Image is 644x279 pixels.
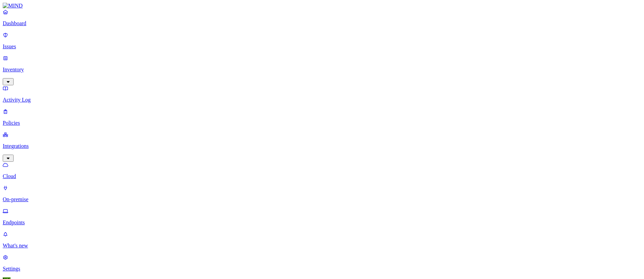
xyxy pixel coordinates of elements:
[3,208,641,226] a: Endpoints
[3,231,641,249] a: What's new
[3,108,641,126] a: Policies
[3,3,641,9] a: MIND
[3,20,641,27] p: Dashboard
[3,220,641,226] p: Endpoints
[3,132,641,161] a: Integrations
[3,9,641,27] a: Dashboard
[3,85,641,103] a: Activity Log
[3,243,641,249] p: What's new
[3,162,641,179] a: Cloud
[3,97,641,103] p: Activity Log
[3,185,641,203] a: On-premise
[3,32,641,50] a: Issues
[3,266,641,272] p: Settings
[3,143,641,149] p: Integrations
[3,196,641,203] p: On-premise
[3,120,641,126] p: Policies
[3,173,641,179] p: Cloud
[3,254,641,272] a: Settings
[3,67,641,73] p: Inventory
[3,43,641,50] p: Issues
[3,3,23,9] img: MIND
[3,55,641,84] a: Inventory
